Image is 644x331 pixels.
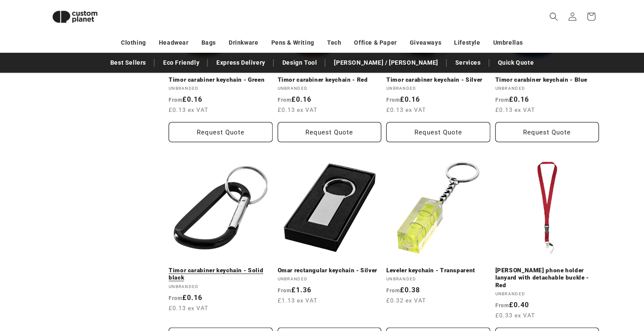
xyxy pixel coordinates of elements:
a: Clothing [121,35,146,50]
a: Pens & Writing [271,35,314,50]
button: Request Quote [386,122,490,142]
button: Request Quote [169,122,273,142]
a: Bags [201,35,216,50]
a: Timor carabiner keychain - Red [278,76,382,84]
a: Office & Paper [354,35,397,50]
a: Express Delivery [212,55,270,70]
a: Best Sellers [106,55,150,70]
img: Custom Planet [45,3,105,30]
a: Eco Friendly [159,55,204,70]
a: Headwear [159,35,189,50]
a: Omar rectangular keychain - Silver [278,267,382,274]
a: Umbrellas [493,35,523,50]
summary: Search [544,7,563,26]
a: Timor carabiner keychain - Blue [495,76,599,84]
iframe: Chat Widget [601,290,644,331]
a: Design Tool [278,55,322,70]
a: Services [451,55,485,70]
a: Quick Quote [494,55,538,70]
a: Lifestyle [454,35,480,50]
button: Request Quote [278,122,382,142]
button: Request Quote [495,122,599,142]
a: Leveler keychain - Transparent [386,267,490,274]
a: Drinkware [229,35,258,50]
a: Giveaways [410,35,441,50]
a: Timor carabiner keychain - Solid black [169,267,273,282]
a: [PERSON_NAME] phone holder lanyard with detachable buckle - Red [495,267,599,289]
a: Timor carabiner keychain - Green [169,76,273,84]
a: Timor carabiner keychain - Silver [386,76,490,84]
a: [PERSON_NAME] / [PERSON_NAME] [330,55,442,70]
a: Tech [327,35,341,50]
